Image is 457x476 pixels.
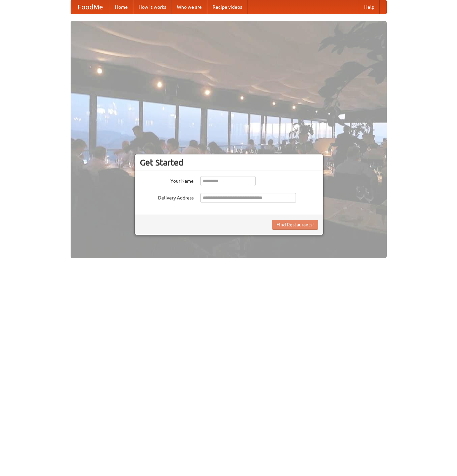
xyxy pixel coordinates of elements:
[272,220,318,230] button: Find Restaurants!
[140,176,194,184] label: Your Name
[133,0,172,14] a: How it works
[359,0,380,14] a: Help
[140,157,318,168] h3: Get Started
[110,0,133,14] a: Home
[172,0,207,14] a: Who we are
[140,193,194,201] label: Delivery Address
[207,0,247,14] a: Recipe videos
[71,0,110,14] a: FoodMe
